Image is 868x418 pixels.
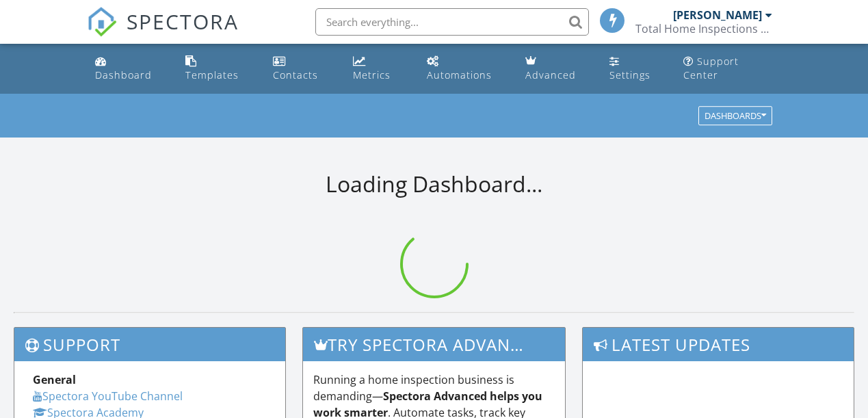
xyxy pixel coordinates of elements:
[525,68,576,81] div: Advanced
[604,49,667,88] a: Settings
[427,68,492,81] div: Automations
[683,55,739,81] div: Support Center
[315,8,589,36] input: Search everything...
[14,328,285,361] h3: Support
[353,68,391,81] div: Metrics
[583,328,854,361] h3: Latest Updates
[678,49,778,88] a: Support Center
[635,22,772,36] div: Total Home Inspections LLC
[273,68,318,81] div: Contacts
[673,8,762,22] div: [PERSON_NAME]
[267,49,337,88] a: Contacts
[87,18,239,47] a: SPECTORA
[185,68,239,81] div: Templates
[127,7,239,36] span: SPECTORA
[33,372,76,387] strong: General
[698,107,772,126] button: Dashboards
[421,49,510,88] a: Automations (Basic)
[705,112,766,121] div: Dashboards
[33,389,183,404] a: Spectora YouTube Channel
[87,7,117,37] img: The Best Home Inspection Software - Spectora
[303,328,566,361] h3: Try spectora advanced [DATE]
[95,68,152,81] div: Dashboard
[180,49,256,88] a: Templates
[90,49,169,88] a: Dashboard
[609,68,650,81] div: Settings
[520,49,593,88] a: Advanced
[347,49,410,88] a: Metrics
